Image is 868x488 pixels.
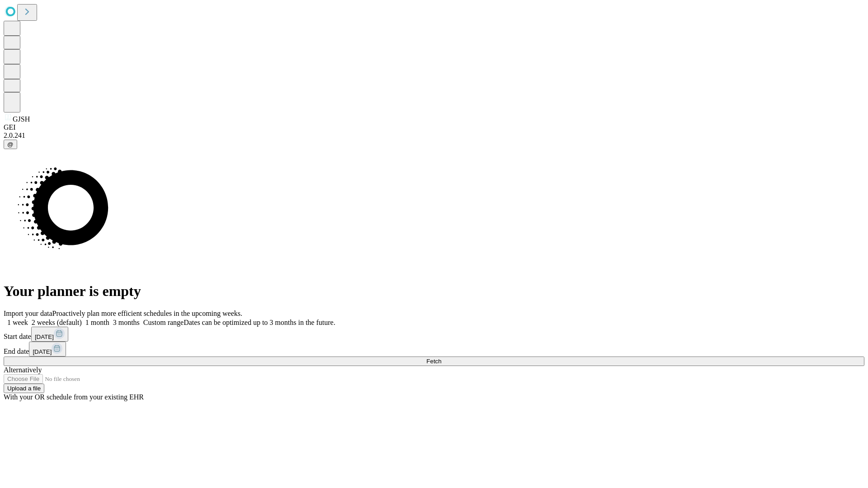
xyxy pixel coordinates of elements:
span: Custom range [143,319,184,326]
span: Import your data [4,310,52,317]
div: GEI [4,123,864,131]
span: Fetch [426,358,441,365]
button: Upload a file [4,384,44,393]
button: [DATE] [31,327,68,342]
button: @ [4,140,17,149]
h1: Your planner is empty [4,283,864,300]
span: 1 week [7,319,28,326]
span: [DATE] [35,333,54,340]
button: [DATE] [29,342,66,357]
span: 2 weeks (default) [32,319,82,326]
span: With your OR schedule from your existing EHR [4,393,144,401]
span: @ [7,141,14,148]
div: End date [4,342,864,357]
span: 3 months [113,319,140,326]
button: Fetch [4,357,864,366]
span: [DATE] [33,348,52,355]
span: Proactively plan more efficient schedules in the upcoming weeks. [52,310,242,317]
span: Dates can be optimized up to 3 months in the future. [184,319,335,326]
div: Start date [4,327,864,342]
div: 2.0.241 [4,131,864,140]
span: Alternatively [4,366,42,374]
span: 1 month [85,319,109,326]
span: GJSH [13,115,30,123]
